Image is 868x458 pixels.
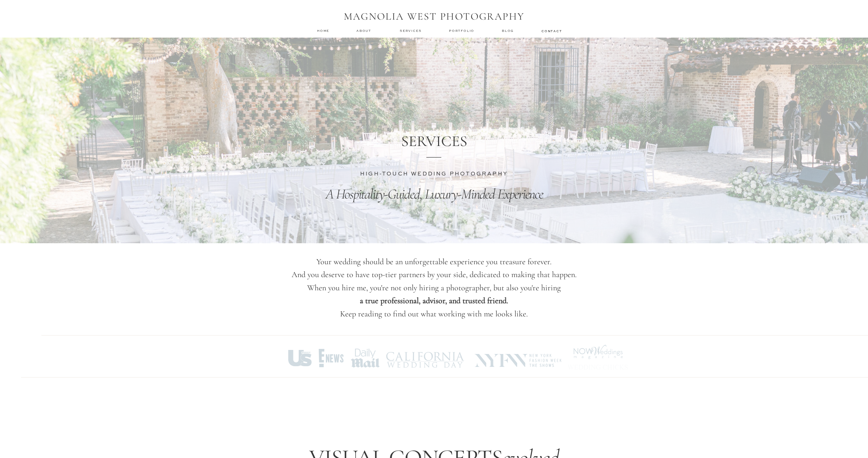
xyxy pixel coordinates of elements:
[400,28,422,33] a: services
[502,28,515,33] a: Blog
[339,11,529,23] h1: MAGNOLIA WEST PHOTOGRAPHY
[400,132,468,149] h1: SERVICES
[360,296,508,306] b: a true professional, advisor, and trusted friend.
[296,185,573,204] p: A Hospitality-Guided, Luxury-Minded Experience
[356,28,373,33] a: about
[352,170,516,177] h3: HIGH-TOUCH WEDDING PHOTOGRAPHY
[541,29,561,33] a: contact
[317,28,330,33] a: home
[265,255,603,321] p: Your wedding should be an unforgettable experience you treasure forever. And you deserve to have ...
[449,28,476,33] a: Portfolio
